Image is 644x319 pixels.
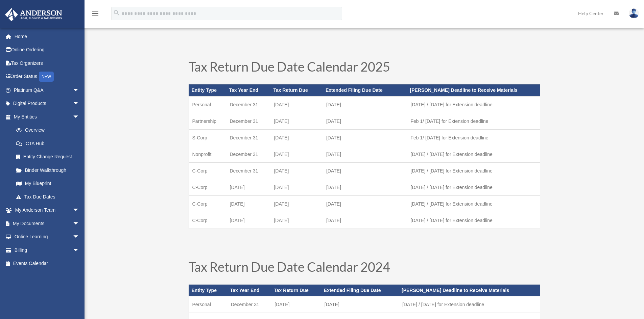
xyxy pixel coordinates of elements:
[189,96,226,113] td: Personal
[5,110,90,124] a: My Entitiesarrow_drop_down
[323,212,407,229] td: [DATE]
[189,113,226,129] td: Partnership
[407,212,540,229] td: [DATE] / [DATE] for Extension deadline
[9,124,90,137] a: Overview
[5,43,90,57] a: Online Ordering
[91,12,99,18] a: menu
[189,60,540,76] h1: Tax Return Due Date Calendar 2025
[73,204,86,217] span: arrow_drop_down
[226,179,271,195] td: [DATE]
[323,129,407,146] td: [DATE]
[399,285,540,296] th: [PERSON_NAME] Deadline to Receive Materials
[5,204,90,217] a: My Anderson Teamarrow_drop_down
[5,97,90,110] a: Digital Productsarrow_drop_down
[5,230,90,244] a: Online Learningarrow_drop_down
[271,296,321,313] td: [DATE]
[189,162,226,179] td: C-Corp
[407,179,540,195] td: [DATE] / [DATE] for Extension deadline
[323,96,407,113] td: [DATE]
[270,162,323,179] td: [DATE]
[113,9,120,17] i: search
[189,195,226,212] td: C-Corp
[323,195,407,212] td: [DATE]
[9,190,86,204] a: Tax Due Dates
[226,146,271,162] td: December 31
[39,72,54,82] div: NEW
[73,83,86,97] span: arrow_drop_down
[189,129,226,146] td: S-Corp
[407,96,540,113] td: [DATE] / [DATE] for Extension deadline
[73,110,86,124] span: arrow_drop_down
[5,217,90,230] a: My Documentsarrow_drop_down
[270,212,323,229] td: [DATE]
[9,163,90,177] a: Binder Walkthrough
[73,230,86,244] span: arrow_drop_down
[5,243,90,257] a: Billingarrow_drop_down
[189,146,226,162] td: Nonprofit
[270,129,323,146] td: [DATE]
[323,162,407,179] td: [DATE]
[407,129,540,146] td: Feb 1/ [DATE] for Extension deadline
[399,296,540,313] td: [DATE] / [DATE] for Extension deadline
[5,83,90,97] a: Platinum Q&Aarrow_drop_down
[270,195,323,212] td: [DATE]
[321,296,399,313] td: [DATE]
[226,195,271,212] td: [DATE]
[226,96,271,113] td: December 31
[73,243,86,257] span: arrow_drop_down
[189,296,228,313] td: Personal
[189,285,228,296] th: Entity Type
[407,113,540,129] td: Feb 1/ [DATE] for Extension deadline
[323,84,407,96] th: Extended Filing Due Date
[228,285,271,296] th: Tax Year End
[270,113,323,129] td: [DATE]
[5,70,90,84] a: Order StatusNEW
[407,146,540,162] td: [DATE] / [DATE] for Extension deadline
[321,285,399,296] th: Extended Filing Due Date
[629,8,639,18] img: User Pic
[189,179,226,195] td: C-Corp
[323,146,407,162] td: [DATE]
[9,177,90,190] a: My Blueprint
[5,257,90,270] a: Events Calendar
[407,195,540,212] td: [DATE] / [DATE] for Extension deadline
[226,162,271,179] td: December 31
[189,212,226,229] td: C-Corp
[226,113,271,129] td: December 31
[226,129,271,146] td: December 31
[9,137,90,150] a: CTA Hub
[226,212,271,229] td: [DATE]
[323,113,407,129] td: [DATE]
[73,217,86,231] span: arrow_drop_down
[270,84,323,96] th: Tax Return Due
[91,9,99,18] i: menu
[226,84,271,96] th: Tax Year End
[270,96,323,113] td: [DATE]
[271,285,321,296] th: Tax Return Due
[228,296,271,313] td: December 31
[407,162,540,179] td: [DATE] / [DATE] for Extension deadline
[270,146,323,162] td: [DATE]
[9,150,90,164] a: Entity Change Request
[5,56,90,70] a: Tax Organizers
[5,30,90,43] a: Home
[323,179,407,195] td: [DATE]
[3,8,64,21] img: Anderson Advisors Platinum Portal
[189,84,226,96] th: Entity Type
[189,260,540,276] h1: Tax Return Due Date Calendar 2024
[73,97,86,111] span: arrow_drop_down
[407,84,540,96] th: [PERSON_NAME] Deadline to Receive Materials
[270,179,323,195] td: [DATE]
